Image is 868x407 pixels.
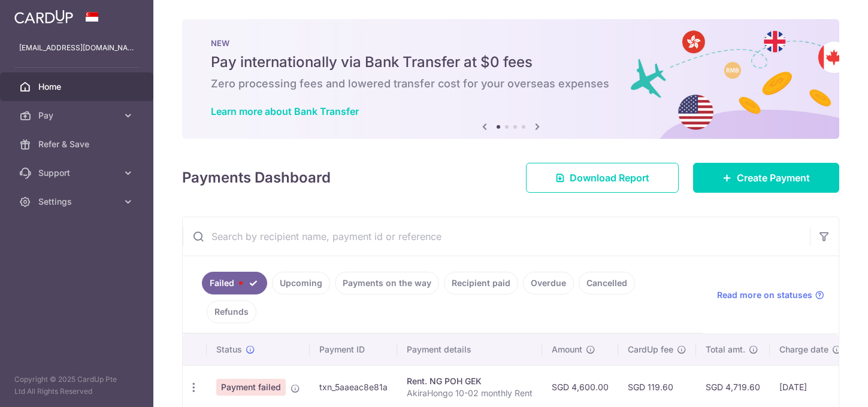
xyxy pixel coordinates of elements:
img: CardUp [14,10,73,24]
span: Status [216,344,242,356]
th: Payment ID [310,334,397,365]
p: NEW [211,38,810,48]
span: Amount [552,344,582,356]
span: Refer & Save [38,138,117,150]
span: Pay [38,110,117,122]
a: Refunds [207,300,256,323]
img: Bank transfer banner [182,19,839,139]
a: Download Report [526,163,679,193]
span: Payment failed [216,379,286,396]
span: Create Payment [737,171,810,185]
a: Upcoming [272,272,330,294]
span: Home [38,81,117,93]
h6: Zero processing fees and lowered transfer cost for your overseas expenses [211,77,810,91]
span: Download Report [570,171,649,185]
div: Rent. NG POH GEK [407,375,533,387]
h4: Payments Dashboard [182,167,331,189]
a: Learn more about Bank Transfer [211,105,359,117]
th: Payment details [397,334,542,365]
a: Read more on statuses [717,289,824,301]
span: Read more on statuses [717,289,812,301]
a: Failed [202,272,267,294]
a: Recipient paid [444,272,518,294]
span: CardUp fee [628,344,673,356]
p: [EMAIL_ADDRESS][DOMAIN_NAME] [19,42,134,54]
a: Create Payment [693,163,839,193]
span: Settings [38,196,117,208]
p: AkiraHongo 10-02 monthly Rent [407,387,533,399]
input: Search by recipient name, payment id or reference [183,217,810,256]
span: Support [38,167,117,179]
a: Cancelled [579,272,635,294]
span: Total amt. [706,344,745,356]
h5: Pay internationally via Bank Transfer at $0 fees [211,53,810,72]
span: Charge date [779,344,828,356]
a: Overdue [523,272,574,294]
a: Payments on the way [335,272,439,294]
